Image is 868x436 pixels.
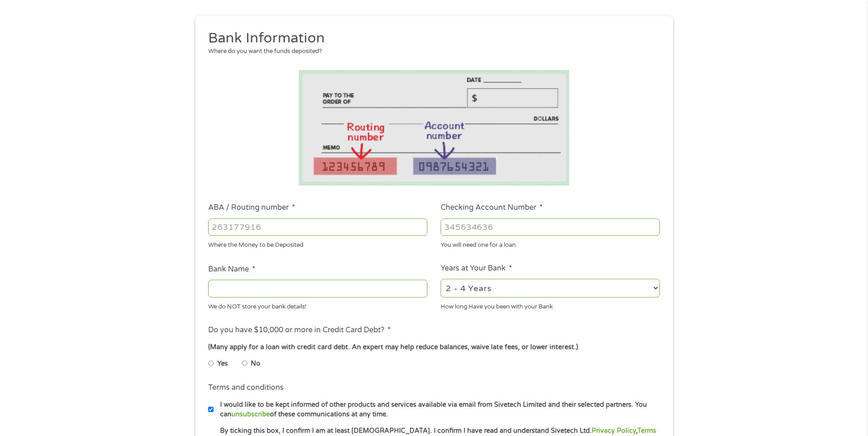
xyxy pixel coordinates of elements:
[208,238,427,250] div: Where the Money to be Deposited
[208,29,653,48] h2: Bank Information
[208,218,427,236] input: 263177916
[214,400,663,420] label: I would like to be kept informed of other products and services available via email from Sivetech...
[208,342,659,352] div: (Many apply for a loan with credit card debt. An expert may help reduce balances, waive late fees...
[299,70,570,186] img: Routing number location
[208,203,295,213] label: ABA / Routing number
[441,264,512,273] label: Years at Your Bank
[592,427,636,435] a: Privacy Policy
[208,299,427,311] div: We do NOT store your bank details!
[208,383,284,393] label: Terms and conditions
[208,265,255,274] label: Bank Name
[217,359,228,369] label: Yes
[441,238,660,250] div: You will need one for a loan.
[441,203,543,213] label: Checking Account Number
[251,359,260,369] label: No
[441,218,660,236] input: 345634636
[441,299,660,311] div: How long Have you been with your Bank
[208,325,391,335] label: Do you have $10,000 or more in Credit Card Debt?
[208,47,653,56] div: Where do you want the funds deposited?
[232,410,270,418] a: unsubscribe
